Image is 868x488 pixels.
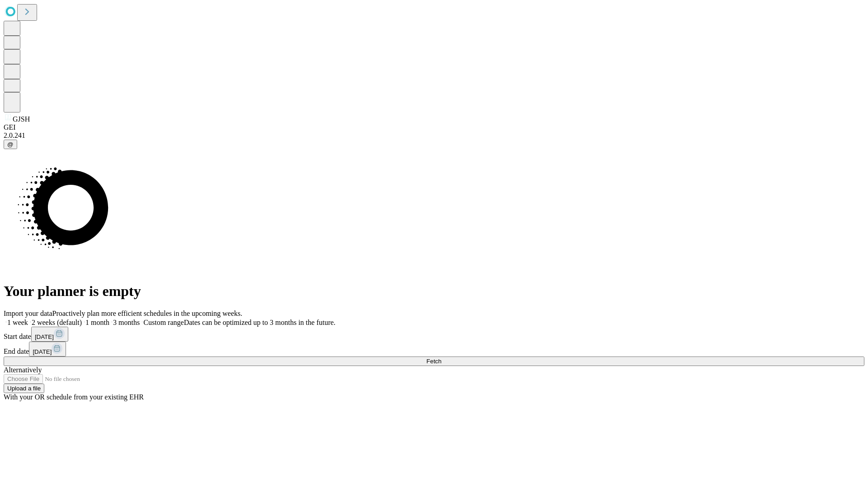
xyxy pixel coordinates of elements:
button: Upload a file [4,384,44,393]
span: GJSH [13,115,30,123]
span: [DATE] [33,348,52,355]
div: GEI [4,123,864,131]
button: [DATE] [29,342,66,357]
span: 3 months [113,319,140,326]
span: [DATE] [35,333,54,340]
span: Dates can be optimized up to 3 months in the future. [184,319,335,326]
span: @ [7,141,14,148]
span: Alternatively [4,366,42,374]
span: 1 week [7,319,28,326]
span: Import your data [4,310,52,317]
span: 2 weeks (default) [32,319,82,326]
button: [DATE] [31,327,68,342]
h1: Your planner is empty [4,283,864,300]
button: Fetch [4,357,864,366]
span: With your OR schedule from your existing EHR [4,393,144,401]
span: Custom range [143,319,184,326]
div: 2.0.241 [4,131,864,140]
span: 1 month [85,319,109,326]
span: Fetch [426,358,441,365]
div: End date [4,342,864,357]
div: Start date [4,327,864,342]
span: Proactively plan more efficient schedules in the upcoming weeks. [52,310,242,317]
button: @ [4,140,17,149]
